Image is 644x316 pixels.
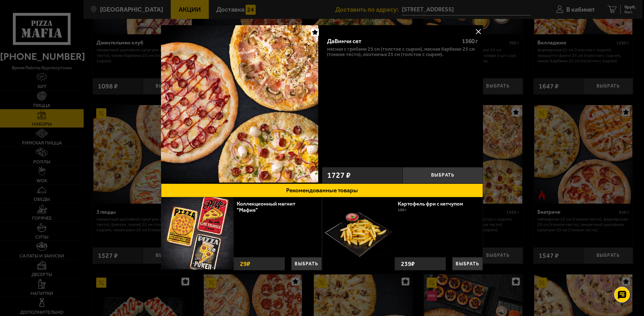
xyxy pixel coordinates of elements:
button: Рекомендованные товары [161,183,483,197]
p: Мясная с грибами 25 см (толстое с сыром), Мясная Барбекю 25 см (тонкое тесто), Охотничья 25 см (т... [327,46,478,57]
a: Картофель фри с кетчупом [398,200,470,207]
button: Выбрать [291,257,322,270]
strong: 29 ₽ [238,257,252,270]
span: 100 г [398,208,407,212]
a: Коллекционный магнит "Мафия" [237,200,295,213]
span: 1360 г [462,37,478,45]
div: ДаВинчи сет [327,37,456,45]
button: Выбрать [452,257,483,270]
button: Выбрать [402,167,483,183]
img: ДаВинчи сет [161,25,318,183]
strong: 239 ₽ [399,257,416,270]
a: ДаВинчи сет [161,25,322,183]
span: 1727 ₽ [327,171,351,179]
